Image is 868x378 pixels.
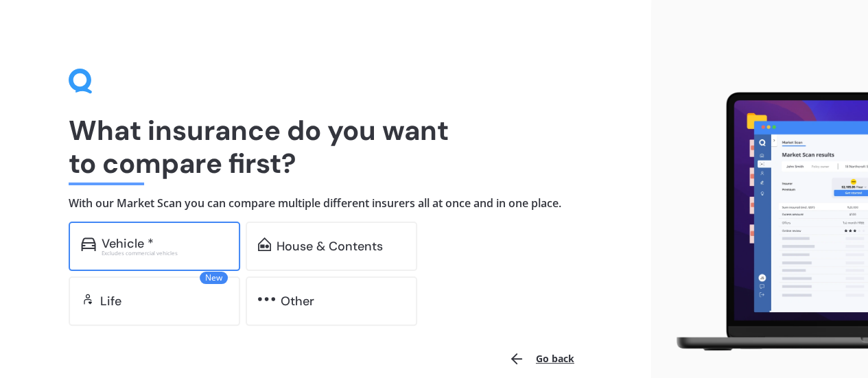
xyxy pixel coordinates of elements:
h1: What insurance do you want to compare first? [69,114,583,180]
img: other.81dba5aafe580aa69f38.svg [258,292,275,306]
div: Excludes commercial vehicles [102,250,228,256]
h4: With our Market Scan you can compare multiple different insurers all at once and in one place. [69,196,583,211]
div: House & Contents [277,239,383,253]
img: home-and-contents.b802091223b8502ef2dd.svg [258,237,271,251]
img: laptop.webp [662,86,868,357]
div: Vehicle * [102,237,154,250]
div: Other [281,294,314,308]
span: New [200,272,228,284]
div: Life [100,294,121,308]
img: life.f720d6a2d7cdcd3ad642.svg [81,292,95,306]
img: car.f15378c7a67c060ca3f3.svg [81,237,96,251]
button: Go back [500,342,583,375]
